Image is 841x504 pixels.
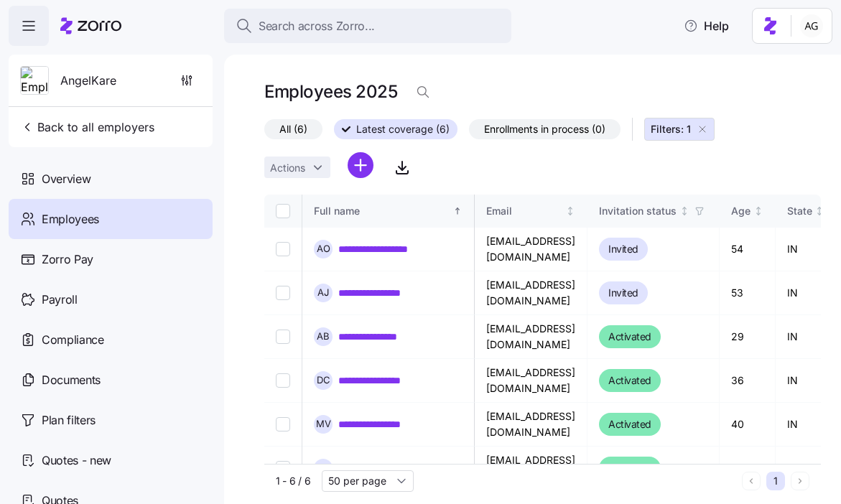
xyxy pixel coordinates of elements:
[565,206,575,216] div: Not sorted
[753,206,763,216] div: Not sorted
[276,286,290,300] input: Select record 2
[9,400,213,440] a: Plan filters
[9,360,213,400] a: Documents
[814,206,824,216] div: Not sorted
[317,375,330,385] span: D C
[42,411,96,429] span: Plan filters
[302,195,475,228] th: Full nameSorted ascending
[651,122,691,136] span: Filters: 1
[276,204,290,218] input: Select all records
[42,210,99,228] span: Employees
[276,417,290,431] input: Select record 5
[608,284,638,302] span: Invited
[684,17,729,34] span: Help
[475,403,587,447] td: [EMAIL_ADDRESS][DOMAIN_NAME]
[475,447,587,490] td: [EMAIL_ADDRESS][DOMAIN_NAME]
[9,279,213,319] a: Payroll
[42,331,104,349] span: Compliance
[800,14,823,37] img: 5fc55c57e0610270ad857448bea2f2d5
[317,332,330,341] span: A B
[599,203,677,219] div: Invitation status
[270,163,305,173] span: Actions
[608,416,651,433] span: Activated
[20,118,154,136] span: Back to all employers
[316,419,331,429] span: M V
[475,271,587,315] td: [EMAIL_ADDRESS][DOMAIN_NAME]
[791,472,809,490] button: Next page
[787,203,812,219] div: State
[317,288,329,297] span: A J
[9,440,213,480] a: Quotes - new
[672,11,740,40] button: Help
[224,9,511,43] button: Search across Zorro...
[317,463,330,472] span: T G
[279,120,307,139] span: All (6)
[475,195,587,228] th: EmailNot sorted
[264,80,397,103] h1: Employees 2025
[42,371,101,389] span: Documents
[587,195,720,228] th: Invitation statusNot sorted
[14,113,160,141] button: Back to all employers
[276,474,310,488] span: 1 - 6 / 6
[608,241,638,258] span: Invited
[475,228,587,271] td: [EMAIL_ADDRESS][DOMAIN_NAME]
[317,244,330,253] span: A O
[720,359,776,403] td: 36
[720,403,776,447] td: 40
[264,157,330,178] button: Actions
[60,72,116,90] span: AngelKare
[679,206,689,216] div: Not sorted
[21,67,48,95] img: Employer logo
[484,120,605,139] span: Enrollments in process (0)
[486,203,563,219] div: Email
[9,159,213,199] a: Overview
[9,319,213,360] a: Compliance
[475,315,587,359] td: [EMAIL_ADDRESS][DOMAIN_NAME]
[259,17,375,35] span: Search across Zorro...
[276,373,290,388] input: Select record 4
[644,118,715,141] button: Filters: 1
[42,170,90,188] span: Overview
[276,461,290,475] input: Select record 6
[475,359,587,403] td: [EMAIL_ADDRESS][DOMAIN_NAME]
[720,447,776,490] td: 41
[720,315,776,359] td: 29
[348,152,373,178] svg: add icon
[42,452,111,470] span: Quotes - new
[720,228,776,271] td: 54
[608,328,651,345] span: Activated
[9,239,213,279] a: Zorro Pay
[9,199,213,239] a: Employees
[608,372,651,389] span: Activated
[731,203,751,219] div: Age
[720,271,776,315] td: 53
[608,459,651,477] span: Activated
[42,251,93,269] span: Zorro Pay
[314,203,450,219] div: Full name
[742,472,761,490] button: Previous page
[276,330,290,344] input: Select record 3
[356,120,450,139] span: Latest coverage (6)
[766,472,785,490] button: 1
[452,206,463,216] div: Sorted ascending
[276,242,290,256] input: Select record 1
[720,195,776,228] th: AgeNot sorted
[42,291,78,309] span: Payroll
